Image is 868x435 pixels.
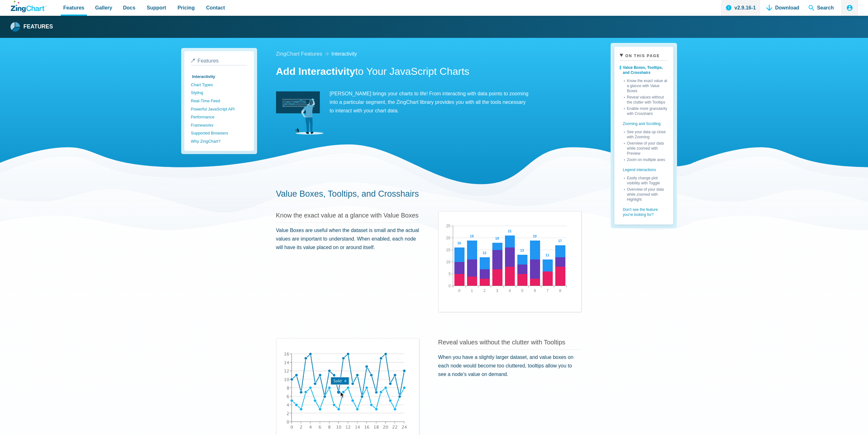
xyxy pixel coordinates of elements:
a: Real-Time Feed [191,97,247,105]
a: Interactivity [191,73,247,81]
h1: to Your JavaScript Charts [276,65,582,79]
a: Features [11,22,53,32]
span: Features [63,3,84,12]
a: Legend interactions [620,162,668,174]
a: Features [191,58,247,65]
span: Gallery [95,3,112,12]
a: Overview of your data while zoomed with Preview [624,140,668,156]
a: Styling [191,89,247,97]
summary: On This Page [620,52,668,61]
a: Don't see the feature you're looking for? [620,202,668,219]
a: Performance [191,113,247,121]
a: Powerful JavaScript API [191,105,247,113]
a: Zoom on multiple axes [624,156,668,162]
a: Frameworks [191,121,247,129]
a: Easily change plot visibility with Toggle [624,174,668,186]
strong: Add Interactivity [276,66,355,77]
span: Pricing [177,3,194,12]
p: Value Boxes are useful when the dataset is small and the actual values are important to understan... [276,226,419,252]
span: Contact [206,3,225,12]
a: Know the exact value at a glance with Value Boxes [624,77,668,93]
a: interactivity [331,50,357,58]
a: See your data up close with Zooming [624,128,668,140]
a: Overview of your data while zoomed with Highlight [624,186,668,202]
strong: Features [23,24,53,30]
a: Supported Browsers [191,129,247,137]
a: Value Boxes, Tooltips, and Crosshairs [620,63,668,77]
a: ZingChart Logo. Click to return to the homepage [11,1,46,12]
p: When you have a slightly larger dataset, and value boxes on each node would become too cluttered,... [438,353,582,379]
a: Why ZingChart? [191,137,247,146]
a: Chart Types [191,81,247,89]
a: Know the exact value at a glance with Value Boxes [276,212,419,219]
p: [PERSON_NAME] brings your charts to life! From interacting with data points to zooming into a par... [276,89,529,115]
span: Docs [123,3,135,12]
a: Zooming and Scrolling [620,116,668,128]
span: Features [198,58,219,64]
a: Reveal values without the clutter with Tooltips [438,339,565,346]
a: Value Boxes, Tooltips, and Crosshairs [276,189,419,199]
span: Support [147,3,166,12]
img: Interactivity Image [276,89,323,137]
a: ZingChart Features [276,50,322,59]
a: Reveal values without the clutter with Tooltips [624,93,668,105]
a: Enable more granularity with Crosshairs [624,105,668,116]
